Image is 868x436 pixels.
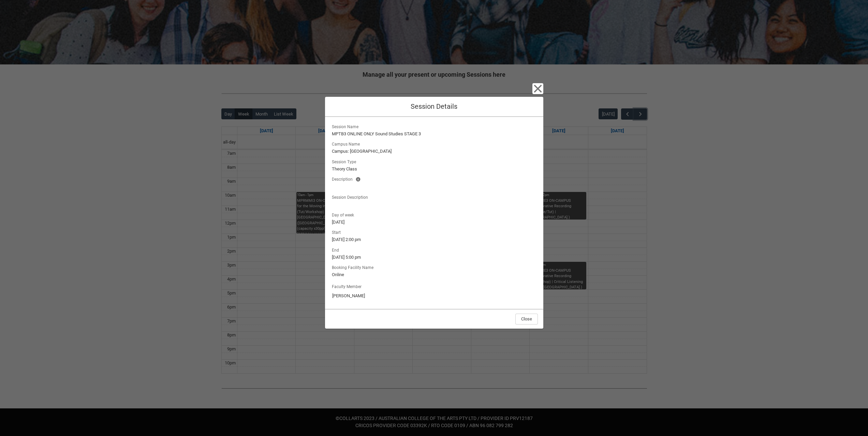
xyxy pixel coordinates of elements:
button: Close [515,314,538,325]
span: End [332,246,342,253]
lightning-formatted-text: Campus: [GEOGRAPHIC_DATA] [332,148,536,155]
button: Close [532,83,543,94]
span: Session Description [332,193,371,200]
span: Session Details [411,102,457,110]
span: Day of week [332,211,357,218]
span: Session Type [332,157,359,165]
span: Start [332,228,343,236]
lightning-formatted-text: [DATE] [332,219,536,226]
span: Campus Name [332,140,363,147]
lightning-formatted-text: Online [332,271,536,278]
lightning-formatted-text: [DATE] 2:00 pm [332,236,536,243]
span: Description [332,175,355,182]
lightning-formatted-text: Theory Class [332,166,536,172]
span: Session Name [332,122,361,130]
lightning-formatted-text: [DATE] 5:00 pm [332,254,536,261]
lightning-formatted-text: MPTB3 ONLINE ONLY Sound Studies STAGE 3 [332,131,536,137]
label: Faculty Member [332,282,364,290]
span: Booking Facility Name [332,263,376,271]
